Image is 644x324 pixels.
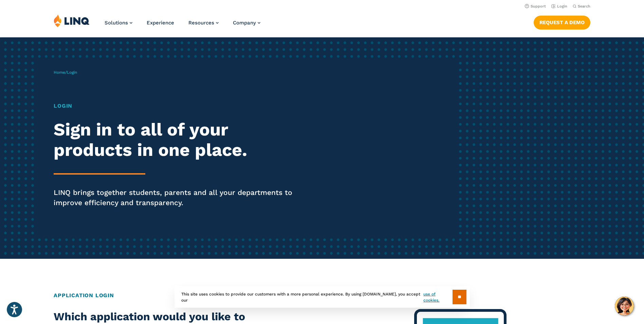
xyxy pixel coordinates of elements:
[174,286,470,308] div: This site uses cookies to provide our customers with a more personal experience. By using [DOMAIN...
[233,20,256,26] span: Company
[188,20,219,26] a: Resources
[54,291,590,300] h2: Application Login
[534,14,590,29] nav: Button Navigation
[54,70,77,75] span: /
[54,70,65,75] a: Home
[573,4,590,9] button: Open Search Bar
[147,20,174,26] a: Experience
[525,4,546,8] a: Support
[188,20,214,26] span: Resources
[105,20,128,26] span: Solutions
[423,291,452,303] a: use of cookies.
[105,20,132,26] a: Solutions
[54,120,302,160] h2: Sign in to all of your products in one place.
[578,4,590,8] span: Search
[105,14,260,37] nav: Primary Navigation
[54,187,302,208] p: LINQ brings together students, parents and all your departments to improve efficiency and transpa...
[551,4,567,8] a: Login
[534,16,590,29] a: Request a Demo
[67,70,77,75] span: Login
[615,296,634,316] button: Hello, have a question? Let’s chat.
[54,14,90,27] img: LINQ | K‑12 Software
[54,102,302,110] h1: Login
[233,20,260,26] a: Company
